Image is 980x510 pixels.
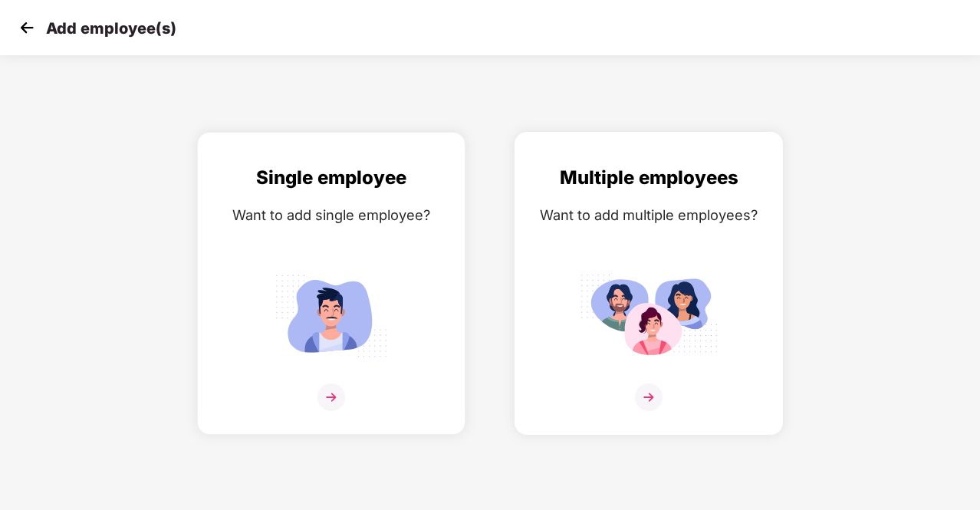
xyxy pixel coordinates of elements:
img: svg+xml;base64,PHN2ZyB4bWxucz0iaHR0cDovL3d3dy53My5vcmcvMjAwMC9zdmciIHdpZHRoPSIzNiIgaGVpZ2h0PSIzNi... [635,383,663,411]
img: svg+xml;base64,PHN2ZyB4bWxucz0iaHR0cDovL3d3dy53My5vcmcvMjAwMC9zdmciIHdpZHRoPSIzNiIgaGVpZ2h0PSIzNi... [317,383,345,411]
div: Single employee [213,163,449,192]
img: svg+xml;base64,PHN2ZyB4bWxucz0iaHR0cDovL3d3dy53My5vcmcvMjAwMC9zdmciIGlkPSJTaW5nbGVfZW1wbG95ZWUiIH... [262,268,400,364]
div: Want to add multiple employees? [531,204,767,226]
p: Add employee(s) [46,19,176,38]
div: Multiple employees [531,163,767,192]
div: Want to add single employee? [213,204,449,226]
img: svg+xml;base64,PHN2ZyB4bWxucz0iaHR0cDovL3d3dy53My5vcmcvMjAwMC9zdmciIGlkPSJNdWx0aXBsZV9lbXBsb3llZS... [580,268,718,364]
img: svg+xml;base64,PHN2ZyB4bWxucz0iaHR0cDovL3d3dy53My5vcmcvMjAwMC9zdmciIHdpZHRoPSIzMCIgaGVpZ2h0PSIzMC... [15,16,38,39]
